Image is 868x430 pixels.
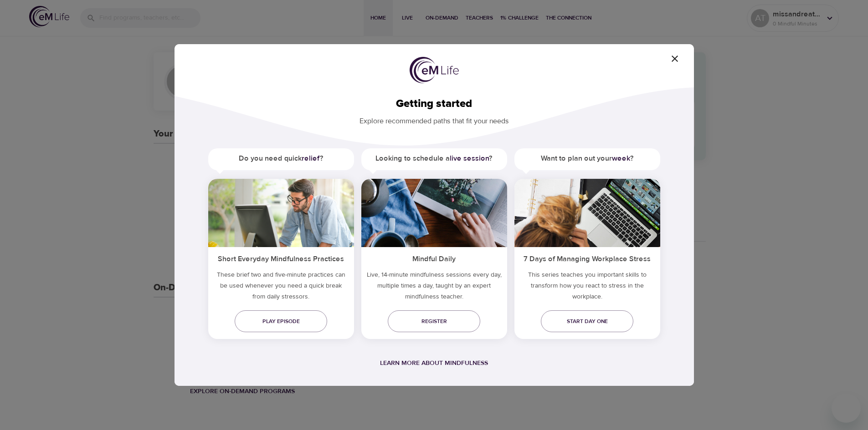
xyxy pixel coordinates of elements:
[395,317,473,326] span: Register
[189,97,679,111] h2: Getting started
[361,148,507,169] h5: Looking to schedule a ?
[410,57,459,83] img: logo
[208,179,354,247] img: ims
[302,154,320,163] a: relief
[208,148,354,169] h5: Do you need quick ?
[388,310,480,332] a: Register
[361,269,507,306] p: Live, 14-minute mindfulness sessions every day, multiple times a day, taught by an expert mindful...
[189,111,679,126] p: Explore recommended paths that fit your needs
[450,154,489,163] a: live session
[514,148,660,169] h5: Want to plan out your ?
[242,317,320,326] span: Play episode
[514,269,660,306] p: This series teaches you important skills to transform how you react to stress in the workplace.
[380,359,488,367] a: Learn more about mindfulness
[361,179,507,247] img: ims
[548,317,626,326] span: Start day one
[208,269,354,306] h5: These brief two and five-minute practices can be used whenever you need a quick break from daily ...
[541,310,633,332] a: Start day one
[208,247,354,269] h5: Short Everyday Mindfulness Practices
[514,179,660,247] img: ims
[514,247,660,269] h5: 7 Days of Managing Workplace Stress
[235,310,327,332] a: Play episode
[612,154,630,163] a: week
[361,247,507,269] h5: Mindful Daily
